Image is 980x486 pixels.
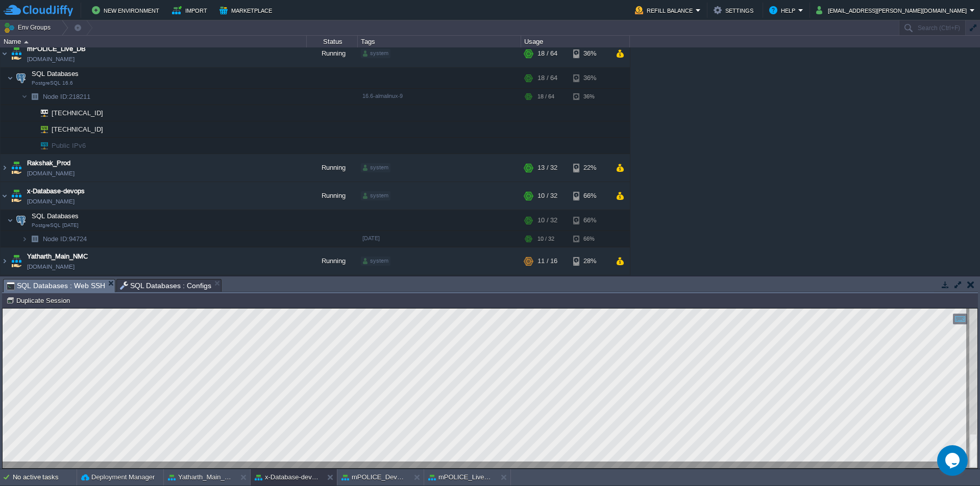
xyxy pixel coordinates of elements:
[255,472,319,482] button: x-Database-devops
[51,121,105,137] span: [TECHNICAL_ID]
[28,138,34,154] img: AMDAwAAAACH5BAEAAAAALAAAAAABAAEAAAICRAEAOw==
[28,89,42,105] img: AMDAwAAAACH5BAEAAAAALAAAAAABAAEAAAICRAEAOw==
[537,89,554,105] div: 18 / 64
[537,182,557,210] div: 10 / 32
[27,196,75,207] span: [DOMAIN_NAME]
[51,125,105,133] a: [TECHNICAL_ID]
[573,210,606,231] div: 66%
[361,257,390,266] div: system
[9,182,23,210] img: AMDAwAAAACH5BAEAAAAALAAAAAABAAEAAAICRAEAOw==
[31,70,80,78] a: SQL DatabasesPostgreSQL 16.6
[51,109,105,117] a: [TECHNICAL_ID]
[4,20,54,35] button: Env Groups
[307,40,358,67] div: Running
[573,154,606,182] div: 22%
[92,4,162,16] button: New Environment
[362,235,380,241] span: [DATE]
[573,40,606,67] div: 36%
[27,168,75,178] a: [DOMAIN_NAME]
[1,40,9,67] img: AMDAwAAAACH5BAEAAAAALAAAAAABAAEAAAICRAEAOw==
[573,68,606,88] div: 36%
[6,296,73,305] button: Duplicate Session
[120,279,212,292] span: SQL Databases : Configs
[307,154,358,182] div: Running
[14,68,28,88] img: AMDAwAAAACH5BAEAAAAALAAAAAABAAEAAAICRAEAOw==
[31,212,80,220] span: SQL Databases
[1,247,9,275] img: AMDAwAAAACH5BAEAAAAALAAAAAABAAEAAAICRAEAOw==
[1,154,9,182] img: AMDAwAAAACH5BAEAAAAALAAAAAABAAEAAAICRAEAOw==
[4,4,73,17] img: CloudJiffy
[42,92,92,101] span: 218211
[31,69,80,78] span: SQL Databases
[27,54,75,64] span: [DOMAIN_NAME]
[537,154,557,182] div: 13 / 32
[34,105,48,121] img: AMDAwAAAACH5BAEAAAAALAAAAAABAAEAAAICRAEAOw==
[43,93,69,100] span: Node ID:
[1,36,306,47] div: Name
[537,68,557,88] div: 18 / 64
[43,235,69,243] span: Node ID:
[361,49,390,58] div: system
[1,182,9,210] img: AMDAwAAAACH5BAEAAAAALAAAAAABAAEAAAICRAEAOw==
[27,262,75,272] a: [DOMAIN_NAME]
[34,121,48,137] img: AMDAwAAAACH5BAEAAAAALAAAAAABAAEAAAICRAEAOw==
[307,247,358,275] div: Running
[9,154,23,182] img: AMDAwAAAACH5BAEAAAAALAAAAAABAAEAAAICRAEAOw==
[307,36,357,47] div: Status
[358,36,521,47] div: Tags
[573,247,606,275] div: 28%
[714,4,756,16] button: Settings
[573,231,606,247] div: 66%
[537,231,554,247] div: 10 / 32
[172,4,210,16] button: Import
[168,472,232,482] button: Yatharth_Main_NMC
[28,231,42,247] img: AMDAwAAAACH5BAEAAAAALAAAAAABAAEAAAICRAEAOw==
[307,182,358,210] div: Running
[428,472,493,482] button: mPOLICE_Live_DB
[537,40,557,67] div: 18 / 64
[937,445,970,476] iframe: chat widget
[27,158,70,168] a: Rakshak_Prod
[573,89,606,105] div: 36%
[42,92,92,101] a: Node ID:218211
[31,212,80,220] a: SQL DatabasesPostgreSQL [DATE]
[362,93,403,99] span: 16.6-almalinux-9
[816,4,970,16] button: [EMAIL_ADDRESS][PERSON_NAME][DOMAIN_NAME]
[32,80,73,86] span: PostgreSQL 16.6
[635,4,696,16] button: Refill Balance
[341,472,406,482] button: mPOLICE_Dev_App
[42,235,88,243] span: 94724
[27,251,88,262] a: Yatharth_Main_NMC
[28,121,34,137] img: AMDAwAAAACH5BAEAAAAALAAAAAABAAEAAAICRAEAOw==
[9,247,23,275] img: AMDAwAAAACH5BAEAAAAALAAAAAABAAEAAAICRAEAOw==
[9,40,23,67] img: AMDAwAAAACH5BAEAAAAALAAAAAABAAEAAAICRAEAOw==
[361,163,390,172] div: system
[51,142,87,149] a: Public IPv6
[24,41,29,43] img: AMDAwAAAACH5BAEAAAAALAAAAAABAAEAAAICRAEAOw==
[81,472,155,482] button: Deployment Manager
[32,222,79,228] span: PostgreSQL [DATE]
[21,89,28,105] img: AMDAwAAAACH5BAEAAAAALAAAAAABAAEAAAICRAEAOw==
[573,182,606,210] div: 66%
[27,186,85,196] a: x-Database-devops
[51,138,87,154] span: Public IPv6
[522,36,629,47] div: Usage
[13,469,77,485] div: No active tasks
[7,210,13,231] img: AMDAwAAAACH5BAEAAAAALAAAAAABAAEAAAICRAEAOw==
[27,44,86,54] a: mPOLICE_Live_DB
[51,105,105,121] span: [TECHNICAL_ID]
[361,191,390,200] div: system
[14,210,28,231] img: AMDAwAAAACH5BAEAAAAALAAAAAABAAEAAAICRAEAOw==
[769,4,798,16] button: Help
[28,105,34,121] img: AMDAwAAAACH5BAEAAAAALAAAAAABAAEAAAICRAEAOw==
[7,279,105,292] span: SQL Databases : Web SSH
[21,231,28,247] img: AMDAwAAAACH5BAEAAAAALAAAAAABAAEAAAICRAEAOw==
[34,138,48,154] img: AMDAwAAAACH5BAEAAAAALAAAAAABAAEAAAICRAEAOw==
[42,235,88,243] a: Node ID:94724
[7,68,13,88] img: AMDAwAAAACH5BAEAAAAALAAAAAABAAEAAAICRAEAOw==
[219,4,275,16] button: Marketplace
